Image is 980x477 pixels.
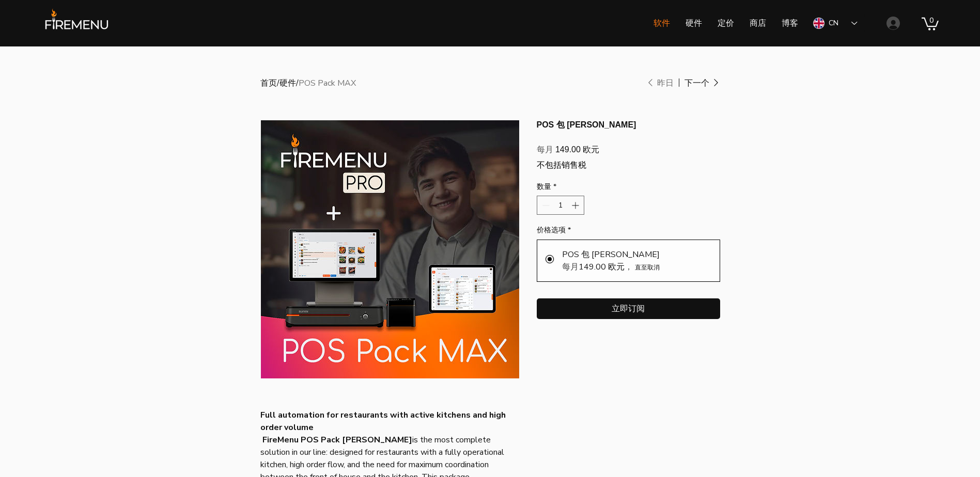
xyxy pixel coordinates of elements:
font: 价格选项 [537,225,566,235]
strong: Full automation for restaurants with active kitchens and high order volume [260,409,506,433]
p: 商店 [744,10,771,36]
a: 商店 [742,10,774,36]
img: POS 包 MAX [261,120,519,378]
div: CN [829,18,838,28]
img: 英语 [813,18,825,29]
strong: FireMenu POS Pack [PERSON_NAME] [262,434,412,446]
div: POS 包 [PERSON_NAME] [562,248,660,261]
span: 149.00 欧元 [579,261,625,273]
nav: 网站 [514,10,806,36]
button: POS 包 MAX扩大 [260,120,520,379]
img: FireMenu 徽标 [41,8,112,38]
a: POS Pack MAX [299,77,356,89]
div: 语言选择器：英语 [806,11,865,35]
div: / / [260,77,646,89]
font: 数量 [537,182,551,192]
a: 首页 [260,77,277,89]
button: 递减 [538,196,551,214]
span: 不包括销售税 [537,161,586,169]
button: 增加 [570,196,583,214]
font: 昨日 [657,77,674,89]
div: 每月 ， [562,261,660,273]
text: 0 [929,15,934,24]
p: 软件 [648,10,675,36]
a: 硬件 [678,10,710,36]
iframe: Wix 聊天 [931,428,980,477]
span: 直至取消 [635,263,660,272]
button: 立即订阅 [537,298,720,319]
span: 149.00 欧元 [555,145,599,154]
p: 硬件 [680,10,707,36]
a: 定价 [710,10,742,36]
font: 下一个 [685,77,709,89]
p: 博客 [776,10,803,36]
h1: POS 包 [PERSON_NAME] [537,120,720,130]
a: 硬件 [279,77,296,89]
a: 下一个 [679,77,720,89]
a: 购物车 0 件商品 [922,16,939,30]
a: 软件 [646,10,678,36]
a: 博客 [774,10,806,36]
span: 每月 [537,145,553,154]
p: 定价 [712,10,739,36]
input: 数量 [551,196,570,214]
span: 立即订阅 [612,304,645,314]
